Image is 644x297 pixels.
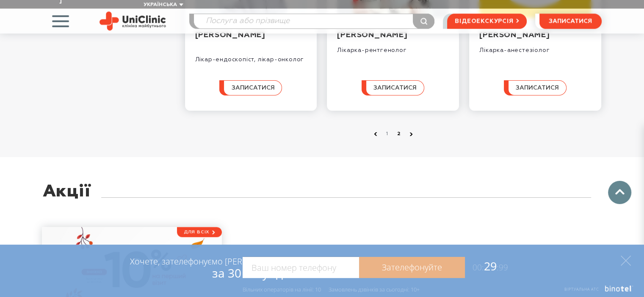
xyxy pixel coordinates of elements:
button: Українська [141,2,183,8]
div: Лікарка-рентгенолог [337,40,449,54]
span: 00: [473,262,484,273]
div: Акції [43,183,91,214]
button: записатися [362,80,424,95]
span: за 30 секунд? [212,265,288,281]
a: [PERSON_NAME] [337,31,407,39]
a: Зателефонуйте [359,257,465,278]
span: відеоекскурсія [455,14,513,28]
a: відеоекскурсія [447,14,526,29]
button: записатися [539,14,602,29]
a: [PERSON_NAME] [195,31,265,39]
span: записатися [373,85,417,91]
input: Ваш номер телефону [243,257,359,278]
span: записатися [516,85,559,91]
button: записатися [504,80,567,95]
button: записатися [219,80,282,95]
span: записатися [231,85,274,91]
img: Uniclinic [100,11,166,30]
a: Віртуальна АТС [555,286,633,297]
div: Вільних операторів на лінії: 10 Замовлень дзвінків за сьогодні: 10+ [243,286,420,293]
span: Для всіх [183,229,209,235]
span: 29 [465,258,508,274]
span: Віртуальна АТС [564,286,599,292]
a: 2 [395,130,404,138]
div: Лікарка-анестезіолог [479,40,591,54]
div: Хочете, зателефонуємо [PERSON_NAME] [130,256,288,280]
input: Послуга або прізвище [194,14,434,28]
span: записатися [549,18,592,24]
span: Українська [144,2,177,7]
a: [PERSON_NAME] [479,31,550,39]
div: Лікар-ендоскопіст, лікар-онколог [195,49,307,63]
span: :99 [497,262,508,273]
